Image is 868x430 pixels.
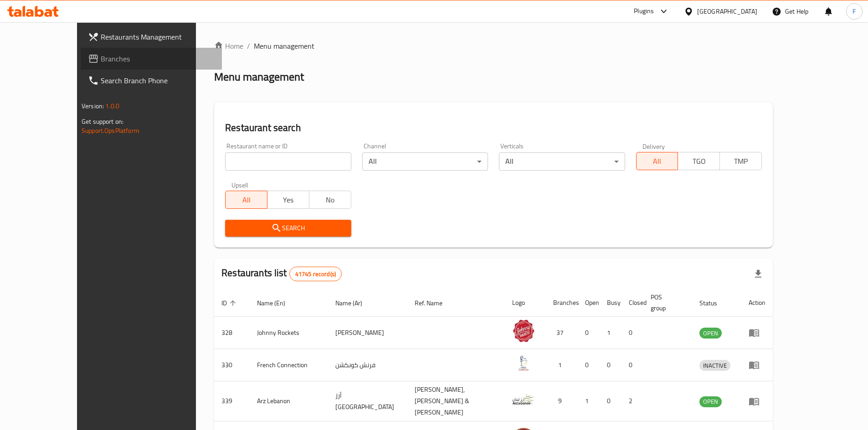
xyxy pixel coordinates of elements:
td: 0 [600,381,621,421]
span: Menu management [254,40,314,51]
span: Name (Ar) [335,298,374,309]
td: 0 [621,317,643,349]
div: All [499,152,625,171]
td: 0 [600,349,621,381]
span: 41745 record(s) [290,270,341,278]
span: Search Branch Phone [101,75,215,86]
span: OPEN [699,328,722,339]
td: 330 [214,349,250,381]
td: 0 [578,349,600,381]
td: 339 [214,381,250,421]
a: Home [214,40,243,51]
td: 0 [621,349,643,381]
div: Menu [749,396,765,407]
td: [PERSON_NAME],[PERSON_NAME] & [PERSON_NAME] [407,381,505,421]
nav: breadcrumb [214,40,773,51]
button: TMP [719,152,762,170]
button: Search [225,220,351,237]
span: 1.0.0 [105,100,119,112]
th: Logo [505,289,546,317]
button: Yes [267,191,309,209]
div: Menu [749,359,765,370]
th: Open [578,289,600,317]
span: INACTIVE [699,360,730,371]
td: أرز [GEOGRAPHIC_DATA] [328,381,407,421]
img: Johnny Rockets [512,319,535,342]
span: POS group [651,292,681,314]
th: Branches [546,289,578,317]
button: TGO [678,152,720,170]
img: Arz Lebanon [512,388,535,411]
span: All [640,155,675,168]
span: TGO [682,155,716,168]
a: Restaurants Management [81,26,222,48]
th: Action [741,289,773,317]
button: All [225,191,267,209]
td: Arz Lebanon [250,381,328,421]
img: French Connection [512,352,535,374]
span: Branches [101,53,215,64]
button: All [636,152,678,170]
span: No [313,193,348,207]
td: فرنش كونكشن [328,349,407,381]
td: 2 [621,381,643,421]
span: Search [232,223,344,234]
label: Delivery [642,143,665,149]
div: Plugins [634,6,654,17]
td: 1 [600,317,621,349]
span: F [853,6,856,16]
div: All [362,152,488,171]
span: All [229,193,264,207]
td: 37 [546,317,578,349]
span: Get support on: [82,116,123,127]
span: Name (En) [257,298,297,309]
span: Status [699,298,729,309]
div: INACTIVE [699,360,730,371]
td: 328 [214,317,250,349]
div: Export file [747,263,769,285]
a: Search Branch Phone [81,70,222,91]
button: No [309,191,351,209]
input: Search for restaurant name or ID.. [225,152,351,171]
td: Johnny Rockets [250,317,328,349]
h2: Menu management [214,70,304,84]
th: Closed [621,289,643,317]
div: Menu [749,327,765,338]
td: 0 [578,317,600,349]
a: Support.OpsPlatform [82,125,139,137]
div: Total records count [289,267,342,281]
span: Ref. Name [415,298,454,309]
span: Version: [82,100,104,112]
td: French Connection [250,349,328,381]
div: [GEOGRAPHIC_DATA] [697,6,757,16]
span: TMP [724,155,758,168]
a: Branches [81,48,222,70]
td: 9 [546,381,578,421]
span: ID [221,298,239,309]
h2: Restaurants list [221,266,342,281]
td: 1 [578,381,600,421]
label: Upsell [231,182,248,188]
span: Yes [271,193,306,207]
td: [PERSON_NAME] [328,317,407,349]
li: / [247,40,250,51]
span: OPEN [699,396,722,407]
span: Restaurants Management [101,31,215,42]
td: 1 [546,349,578,381]
h2: Restaurant search [225,121,762,135]
th: Busy [600,289,621,317]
